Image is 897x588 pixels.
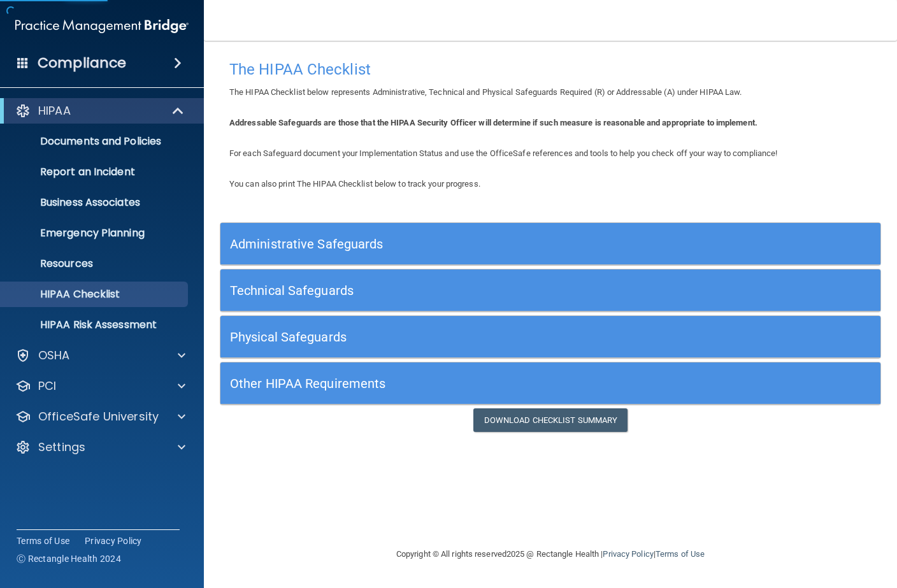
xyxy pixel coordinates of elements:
span: The HIPAA Checklist below represents Administrative, Technical and Physical Safeguards Required (... [229,87,742,97]
a: Privacy Policy [603,549,653,559]
p: OfficeSafe University [38,409,159,424]
img: PMB logo [15,13,189,39]
p: Emergency Planning [8,227,182,240]
h5: Other HIPAA Requirements [230,376,706,391]
h5: Technical Safeguards [230,283,706,298]
span: You can also print The HIPAA Checklist below to track your progress. [229,179,480,189]
h4: Compliance [38,54,126,72]
h5: Administrative Safeguards [230,237,706,251]
p: HIPAA Checklist [8,288,182,301]
div: Copyright © All rights reserved 2025 @ Rectangle Health | | [318,534,783,575]
p: HIPAA [38,103,71,118]
p: Documents and Policies [8,135,182,148]
span: Ⓒ Rectangle Health 2024 [17,552,121,565]
a: OfficeSafe University [15,409,185,424]
p: OSHA [38,348,70,363]
p: Resources [8,257,182,270]
p: PCI [38,378,56,394]
a: OSHA [15,348,185,363]
h5: Physical Safeguards [230,330,706,344]
a: Privacy Policy [85,534,142,547]
p: HIPAA Risk Assessment [8,319,182,331]
a: Terms of Use [17,534,69,547]
a: Settings [15,440,185,455]
p: Settings [38,440,85,455]
a: HIPAA [15,103,185,118]
p: Business Associates [8,196,182,209]
a: PCI [15,378,185,394]
b: Addressable Safeguards are those that the HIPAA Security Officer will determine if such measure i... [229,118,757,127]
span: For each Safeguard document your Implementation Status and use the OfficeSafe references and tool... [229,148,777,158]
a: Terms of Use [656,549,705,559]
a: Download Checklist Summary [473,408,628,432]
h4: The HIPAA Checklist [229,61,872,78]
p: Report an Incident [8,166,182,178]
